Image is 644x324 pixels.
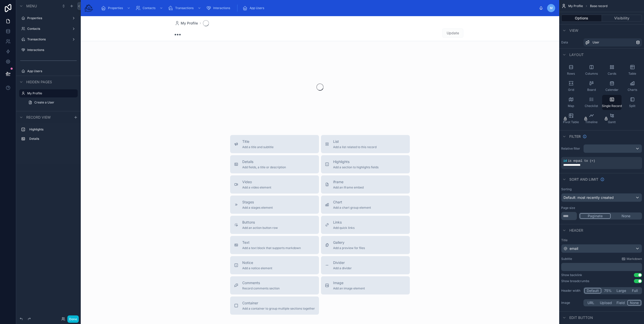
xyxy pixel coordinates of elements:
[561,147,581,151] label: Relative filter
[561,301,581,305] label: Image
[213,6,230,10] span: Interactions
[598,300,614,306] button: Upload
[569,134,581,139] span: Filter
[585,72,598,76] span: Columns
[623,63,642,78] button: Table
[569,28,578,33] span: View
[108,6,123,10] span: Properties
[27,91,75,95] label: My Profile
[561,111,581,126] button: Pivot Table
[602,111,622,126] button: Gantt
[569,177,598,182] span: Sort And Limit
[582,63,601,78] button: Columns
[167,4,204,13] a: Transactions
[628,88,637,92] span: Charts
[29,137,76,141] label: Details
[27,27,70,31] label: Contacts
[29,127,76,131] label: Highlights
[16,123,81,148] div: scrollable content
[584,300,598,306] button: URL
[143,6,155,10] span: Contacts
[602,79,622,94] button: Calendar
[27,37,70,41] label: Transactions
[561,257,572,261] label: Subtitle
[605,88,619,92] span: Calendar
[561,79,581,94] button: Grid
[582,111,601,126] button: Timeline
[593,40,599,44] span: User
[561,206,575,210] label: Page size
[601,288,614,293] button: 75%
[611,213,641,219] button: None
[614,300,628,306] button: Field
[561,63,581,78] button: Rows
[67,315,79,323] button: Done
[563,120,579,124] span: Pivot Table
[582,95,601,110] button: Checklist
[568,159,595,163] span: is equal to (=)
[97,3,539,14] div: scrollable content
[585,120,598,124] span: Timeline
[602,104,622,108] span: Single Record
[587,88,596,92] span: Board
[627,257,642,261] span: Markdown
[26,115,51,120] span: Record view
[181,21,198,26] span: My Profile
[34,100,54,104] span: Create a User
[26,79,52,85] span: Hidden pages
[85,4,93,12] img: App logo
[602,15,642,22] button: Visibility
[628,72,636,76] span: Table
[623,79,642,94] button: Charts
[175,6,194,10] span: Transactions
[27,16,70,20] label: Properties
[561,289,581,293] label: Header width
[561,263,642,271] div: scrollable content
[569,228,583,233] span: Header
[550,6,553,10] span: M
[26,4,37,9] span: Menu
[608,120,616,124] span: Gantt
[602,63,622,78] button: Cards
[175,21,198,26] a: My Profile
[584,288,601,293] button: Default
[582,79,601,94] button: Board
[27,48,77,52] label: Interactions
[568,104,574,108] span: Map
[250,6,264,10] span: App Users
[561,95,581,110] button: Map
[561,187,572,191] label: Sorting
[627,300,641,306] button: None
[561,15,602,22] button: Options
[623,95,642,110] button: Split
[241,4,268,13] a: App Users
[25,98,78,106] a: Create a User
[569,52,584,57] span: Layout
[585,104,598,108] span: Checklist
[580,213,611,219] button: Paginate
[561,238,642,242] label: Title
[568,4,583,8] span: My Profile
[561,279,589,283] div: Show breadcrumbs
[590,4,607,8] span: Base record
[570,246,578,251] span: email
[561,193,642,202] button: Default: most recently created
[27,69,77,73] label: App Users
[622,257,642,261] a: Markdown
[561,40,581,44] label: Data
[629,104,635,108] span: Split
[563,195,614,200] span: Default: most recently created
[561,244,642,253] button: email
[99,4,133,13] a: Properties
[608,72,616,76] span: Cards
[568,88,574,92] span: Grid
[134,4,166,13] a: Contacts
[583,38,642,46] a: User
[602,95,622,110] button: Single Record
